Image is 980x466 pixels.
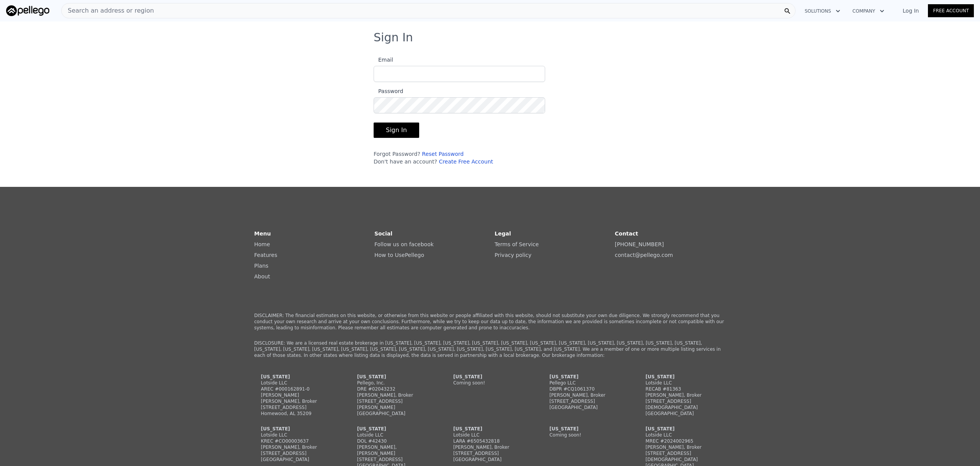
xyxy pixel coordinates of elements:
div: [GEOGRAPHIC_DATA] [261,456,335,463]
a: Features [254,252,277,258]
p: DISCLOSURE: We are a licensed real estate brokerage in [US_STATE], [US_STATE], [US_STATE], [US_ST... [254,340,726,358]
a: About [254,273,270,280]
p: DISCLAIMER: The financial estimates on this website, or otherwise from this website or people aff... [254,312,726,331]
a: contact@pellego.com [615,252,673,258]
div: DOL #42430 [357,438,431,444]
button: Sign In [374,123,419,138]
a: Create Free Account [439,159,493,165]
span: Password [374,88,403,94]
div: Lotside LLC [645,432,719,438]
button: Company [846,4,890,18]
strong: Legal [495,231,511,237]
div: [GEOGRAPHIC_DATA] [645,410,719,417]
div: [US_STATE] [453,426,527,432]
div: RECAB #81363 [645,386,719,392]
div: Pellego LLC [549,380,623,386]
div: [GEOGRAPHIC_DATA] [357,410,431,417]
div: DBPR #CQ1061370 [549,386,623,392]
div: [STREET_ADDRESS][PERSON_NAME] [357,398,431,410]
div: Lotside LLC [357,432,431,438]
a: Terms of Service [495,241,539,247]
div: [US_STATE] [261,374,335,380]
div: Coming soon! [549,432,623,438]
div: [US_STATE] [261,426,335,432]
img: Pellego [6,5,49,16]
div: [STREET_ADDRESS] [453,450,527,456]
div: DRE #02043232 [357,386,431,392]
span: Search an address or region [62,6,154,15]
a: Follow us on facebook [374,241,434,247]
h3: Sign In [374,31,606,44]
div: [STREET_ADDRESS] [261,450,335,456]
div: Homewood, AL 35209 [261,410,335,417]
div: MREC #2024002965 [645,438,719,444]
div: [PERSON_NAME], Broker [357,392,431,398]
strong: Menu [254,231,271,237]
a: Log In [893,7,928,15]
div: [PERSON_NAME], [PERSON_NAME] [357,444,431,456]
strong: Social [374,231,392,237]
div: [STREET_ADDRESS][DEMOGRAPHIC_DATA] [645,398,719,410]
strong: Contact [615,231,638,237]
a: [PHONE_NUMBER] [615,241,664,247]
div: [US_STATE] [357,426,431,432]
div: [US_STATE] [645,426,719,432]
div: Lotside LLC [645,380,719,386]
div: [STREET_ADDRESS] [261,404,335,410]
div: [STREET_ADDRESS] [357,456,431,463]
div: [US_STATE] [549,374,623,380]
div: [PERSON_NAME], Broker [453,444,527,450]
div: [US_STATE] [549,426,623,432]
input: Email [374,66,545,82]
div: Lotside LLC [261,380,335,386]
button: Solutions [799,4,846,18]
a: Privacy policy [495,252,531,258]
div: Lotside LLC [261,432,335,438]
a: Home [254,241,270,247]
a: How to UsePellego [374,252,424,258]
div: [PERSON_NAME], Broker [261,444,335,450]
a: Reset Password [422,151,464,157]
div: Forgot Password? Don't have an account? [374,150,545,165]
div: [US_STATE] [357,374,431,380]
div: [US_STATE] [645,374,719,380]
a: Plans [254,263,268,269]
div: [PERSON_NAME], Broker [645,444,719,450]
div: [PERSON_NAME], Broker [645,392,719,398]
a: Free Account [928,4,974,17]
div: Coming soon! [453,380,527,386]
input: Password [374,97,545,113]
div: [GEOGRAPHIC_DATA] [549,404,623,410]
div: [PERSON_NAME] [PERSON_NAME], Broker [261,392,335,404]
div: AREC #000162891-0 [261,386,335,392]
div: [GEOGRAPHIC_DATA] [453,456,527,463]
div: [US_STATE] [453,374,527,380]
div: [PERSON_NAME], Broker [549,392,623,398]
span: Email [374,57,393,63]
div: Pellego, Inc. [357,380,431,386]
div: [STREET_ADDRESS][DEMOGRAPHIC_DATA] [645,450,719,463]
div: Lotside LLC [453,432,527,438]
div: [STREET_ADDRESS] [549,398,623,404]
div: KREC #CO00003637 [261,438,335,444]
div: LARA #6505432818 [453,438,527,444]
